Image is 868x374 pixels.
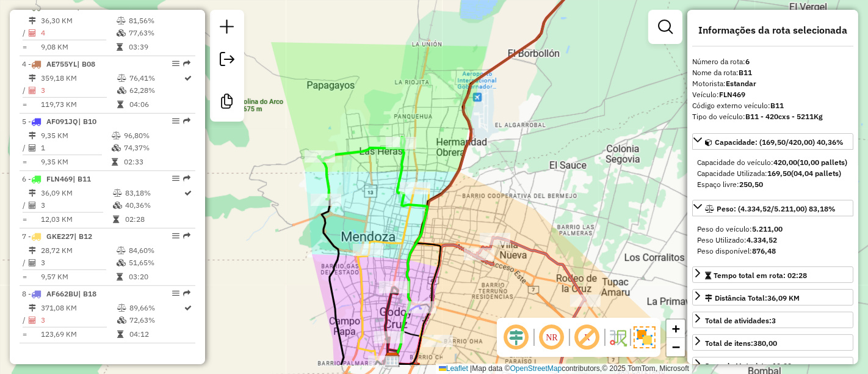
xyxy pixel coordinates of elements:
div: Map data © contributors,© 2025 TomTom, Microsoft [436,364,692,374]
span: GKE227 [46,232,74,241]
a: Total de itens:380,00 [692,334,853,351]
td: 1 [40,142,111,154]
strong: 420,00 [773,158,797,167]
span: | B08 [77,59,95,68]
i: Distância Total [29,304,36,312]
span: Ocultar NR [537,323,566,352]
span: AE755YL [46,59,77,68]
td: / [22,257,28,269]
em: Rota exportada [183,60,190,67]
td: 371,08 KM [40,302,117,314]
div: Número da rota: [692,56,853,67]
td: 123,69 KM [40,328,117,340]
strong: 3 [772,316,776,325]
strong: 5.211,00 [752,224,783,233]
i: Tempo total em rota [117,101,123,108]
span: | B10 [78,117,96,126]
i: % de utilização da cubagem [117,317,126,324]
strong: 250,50 [739,180,763,189]
a: Exportar sessão [215,47,239,75]
i: % de utilização do peso [117,17,126,24]
td: 9,57 KM [40,271,116,283]
span: | B11 [73,174,91,183]
i: Rota otimizada [185,304,192,312]
i: % de utilização da cubagem [117,29,126,37]
i: Total de Atividades [29,144,36,152]
strong: 380,00 [753,339,777,348]
div: Motorista: [692,78,853,89]
i: Tempo total em rota [112,158,118,166]
span: 8 - [22,289,96,298]
div: Código externo veículo: [692,100,853,111]
em: Opções [172,232,179,240]
i: % de utilização da cubagem [117,259,126,266]
a: Zoom out [667,338,685,356]
strong: B11 [739,68,752,77]
span: 36,09 KM [767,293,800,302]
span: Capacidade: (169,50/420,00) 40,36% [715,137,844,147]
td: / [22,142,28,154]
td: 02:33 [123,156,190,168]
td: 76,41% [129,72,184,84]
td: = [22,156,28,168]
span: Peso do veículo: [697,224,783,233]
td: 89,66% [129,302,184,314]
i: % de utilização do peso [117,304,126,312]
div: Nome da rota: [692,67,853,78]
div: Peso Utilizado: [697,235,848,246]
em: Rota exportada [183,175,190,182]
em: Opções [172,117,179,125]
strong: FLN469 [719,90,745,99]
td: 81,56% [128,15,190,27]
td: / [22,199,28,211]
div: Capacidade: (169,50/420,00) 40,36% [692,152,853,195]
i: % de utilização do peso [117,75,126,82]
a: Criar modelo [215,89,239,117]
td: 72,63% [129,314,184,326]
i: Distância Total [29,132,36,139]
i: Distância Total [29,75,36,82]
i: Tempo total em rota [117,43,123,51]
td: = [22,328,28,340]
span: AF091JQ [46,117,78,126]
strong: 169,50 [767,169,791,178]
em: Rota exportada [183,232,190,240]
td: = [22,213,28,226]
span: | B18 [78,289,96,298]
i: Tempo total em rota [113,216,119,223]
i: Distância Total [29,189,36,197]
span: Peso: (4.334,52/5.211,00) 83,18% [717,204,836,213]
span: 4 - [22,59,95,68]
td: 62,28% [129,84,184,97]
div: Espaço livre: [697,179,848,190]
span: 7 - [22,232,92,241]
h4: Informações da rota selecionada [692,24,853,36]
span: Tempo total em rota: 02:28 [714,271,807,280]
td: 3 [40,257,116,269]
i: % de utilização da cubagem [113,202,122,209]
td: 02:28 [125,213,184,226]
td: 04:12 [129,328,184,340]
span: AF662BU [46,289,78,298]
i: Tempo total em rota [117,273,123,280]
td: 96,80% [123,130,190,142]
i: % de utilização da cubagem [112,144,121,152]
span: 6 - [22,174,91,183]
i: % de utilização do peso [117,247,126,254]
span: Ocultar deslocamento [502,323,531,352]
a: OpenStreetMap [510,364,562,373]
i: Total de Atividades [29,259,36,266]
td: = [22,271,28,283]
span: | [470,364,472,373]
td: 3 [40,314,117,326]
i: Tempo total em rota [117,331,123,338]
div: Total de itens: [705,338,777,349]
td: 119,73 KM [40,98,117,111]
div: Tipo do veículo: [692,111,853,122]
a: Leaflet [439,364,468,373]
div: Peso: (4.334,52/5.211,00) 83,18% [692,219,853,262]
em: Opções [172,290,179,297]
i: Distância Total [29,17,36,24]
div: Veículo: [692,89,853,100]
td: 36,30 KM [40,15,116,27]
